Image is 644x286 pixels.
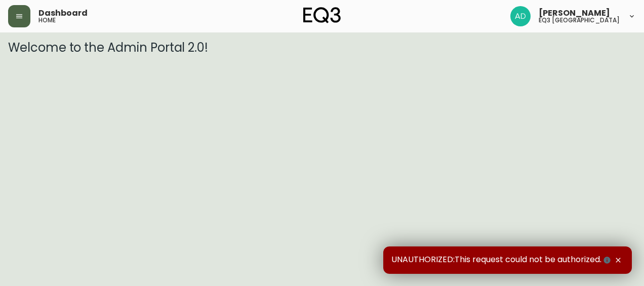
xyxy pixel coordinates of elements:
img: logo [303,7,341,23]
span: [PERSON_NAME] [539,9,610,17]
img: 308eed972967e97254d70fe596219f44 [510,6,531,26]
span: UNAUTHORIZED:This request could not be authorized. [391,255,613,266]
h5: eq3 [GEOGRAPHIC_DATA] [539,17,620,23]
span: Dashboard [38,9,88,17]
h3: Welcome to the Admin Portal 2.0! [8,41,636,55]
h5: home [38,17,56,23]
